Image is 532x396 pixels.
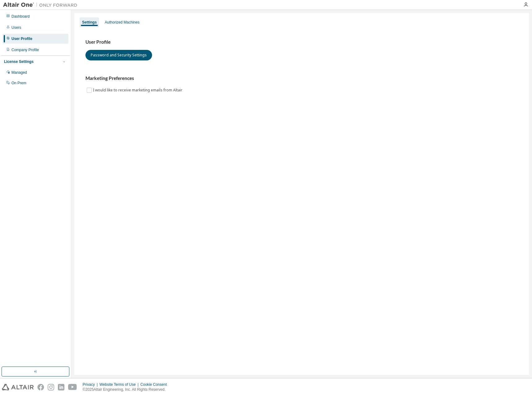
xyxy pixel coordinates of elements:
div: Settings [82,20,97,25]
img: altair_logo.svg [2,384,34,390]
p: © 2025 Altair Engineering, Inc. All Rights Reserved. [83,387,171,392]
img: facebook.svg [37,384,44,390]
div: Managed [11,70,27,75]
div: User Profile [11,36,32,41]
img: instagram.svg [48,384,54,390]
div: Privacy [83,382,99,387]
h3: Marketing Preferences [85,75,518,81]
div: Users [11,25,21,30]
h3: User Profile [85,39,518,45]
div: Cookie Consent [140,382,170,387]
img: linkedin.svg [58,384,64,390]
label: I would like to receive marketing emails from Altair [93,86,184,94]
div: Dashboard [11,14,30,19]
div: Website Terms of Use [99,382,140,387]
div: Authorized Machines [105,20,139,25]
div: Company Profile [11,47,39,52]
img: Altair One [3,2,81,8]
img: youtube.svg [68,384,77,390]
button: Password and Security Settings [85,50,152,60]
div: License Settings [4,59,33,64]
div: On Prem [11,81,26,86]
